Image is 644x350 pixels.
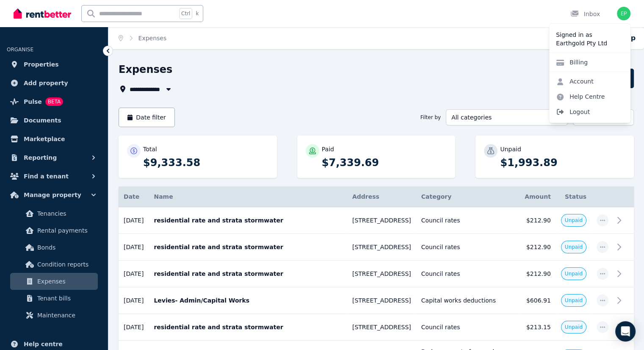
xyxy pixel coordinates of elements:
span: BETA [45,97,63,106]
p: residential rate and strata stormwater [154,323,342,331]
h1: Expenses [119,63,172,76]
p: $1,993.89 [500,156,625,169]
td: Council rates [416,261,520,287]
nav: Breadcrumb [108,27,177,49]
td: [DATE] [119,234,149,261]
span: Tenant bills [37,293,94,303]
button: Date filter [119,108,175,127]
span: Tenancies [37,208,94,219]
td: [STREET_ADDRESS] [347,261,416,287]
p: $9,333.58 [143,156,268,169]
span: Unpaid [565,270,583,277]
p: residential rate and strata stormwater [154,243,342,251]
a: Properties [7,56,101,73]
p: Unpaid [500,145,521,153]
a: Rental payments [10,222,98,239]
td: $606.91 [520,287,556,314]
a: Marketplace [7,131,101,147]
th: Name [149,186,347,207]
td: [STREET_ADDRESS] [347,207,416,234]
td: [DATE] [119,287,149,314]
p: Signed in as [556,31,624,39]
div: Open Intercom Messenger [615,321,636,342]
td: [DATE] [119,261,149,287]
p: Levies- Admin/Capital Works [154,296,342,305]
a: Expenses [10,273,98,290]
a: Tenancies [10,205,98,222]
p: residential rate and strata stormwater [154,216,342,225]
span: ORGANISE [7,47,33,53]
td: Council rates [416,234,520,261]
span: Properties [24,59,59,69]
td: $212.90 [520,207,556,234]
a: Account [549,74,600,89]
span: Unpaid [565,244,583,250]
p: $7,339.69 [322,156,447,169]
span: Logout [549,104,630,119]
button: Manage property [7,186,101,203]
span: Manage property [24,190,81,200]
span: Expenses [37,276,94,286]
span: Bonds [37,242,94,253]
td: [STREET_ADDRESS] [347,287,416,314]
th: Address [347,186,416,207]
span: Maintenance [37,310,94,320]
span: Condition reports [37,259,94,269]
a: Expenses [138,35,167,42]
button: Find a tenant [7,168,101,185]
th: Status [556,186,591,207]
span: Unpaid [565,217,583,224]
td: [DATE] [119,314,149,341]
td: [DATE] [119,207,149,234]
span: Reporting [24,153,57,163]
button: Reporting [7,149,101,166]
span: k [196,10,199,17]
img: RentBetter [14,7,71,20]
span: Help centre [24,339,63,349]
td: Capital works deductions [416,287,520,314]
td: [STREET_ADDRESS] [347,314,416,341]
span: Rental payments [37,225,94,236]
a: Maintenance [10,307,98,324]
span: Marketplace [24,134,65,144]
a: Tenant bills [10,290,98,307]
td: $212.90 [520,261,556,287]
a: PulseBETA [7,93,101,110]
th: Category [416,186,520,207]
span: Pulse [24,97,42,107]
span: Filter by [420,114,441,121]
span: Unpaid [565,324,583,331]
span: All categories [451,113,550,122]
th: Date [119,186,149,207]
span: Unpaid [565,297,583,304]
a: Documents [7,112,101,129]
p: residential rate and strata stormwater [154,269,342,278]
td: [STREET_ADDRESS] [347,234,416,261]
button: All categories [446,109,568,125]
span: Documents [24,115,61,125]
td: Council rates [416,314,520,341]
td: $213.15 [520,314,556,341]
p: Paid [322,145,334,153]
span: Find a tenant [24,171,69,181]
td: Council rates [416,207,520,234]
span: Ctrl [179,8,192,19]
td: $212.90 [520,234,556,261]
a: Condition reports [10,256,98,273]
img: Earthgold Pty Ltd [617,7,630,20]
div: Inbox [570,10,600,18]
p: Total [143,145,157,153]
a: Bonds [10,239,98,256]
a: Billing [549,55,594,70]
th: Amount [520,186,556,207]
span: Add property [24,78,68,88]
a: Add property [7,75,101,92]
p: Earthgold Pty Ltd [556,39,624,47]
a: Help Centre [549,89,611,104]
